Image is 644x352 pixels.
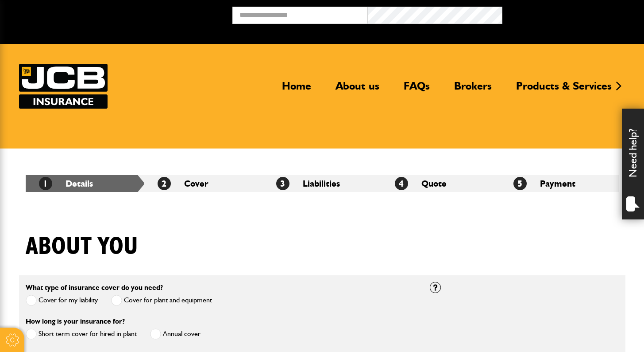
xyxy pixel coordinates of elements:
[276,177,289,190] span: 3
[275,79,318,100] a: Home
[263,175,382,192] li: Liabilities
[397,79,436,100] a: FAQs
[26,284,163,291] label: What type of insurance cover do you need?
[382,175,500,192] li: Quote
[500,175,619,192] li: Payment
[513,177,527,190] span: 5
[329,79,386,100] a: About us
[150,329,201,340] label: Annual cover
[26,329,137,340] label: Short term cover for hired in plant
[39,177,52,190] span: 1
[111,295,212,306] label: Cover for plant and equipment
[144,175,263,192] li: Cover
[26,295,98,306] label: Cover for my liability
[26,175,144,192] li: Details
[502,7,637,20] button: Broker Login
[26,318,125,325] label: How long is your insurance for?
[158,177,171,190] span: 2
[622,109,644,219] div: Need help?
[19,64,108,109] a: JCB Insurance Services
[447,79,498,100] a: Brokers
[509,79,618,100] a: Products & Services
[19,64,108,109] img: JCB Insurance Services logo
[26,232,138,262] h1: About you
[395,177,408,190] span: 4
